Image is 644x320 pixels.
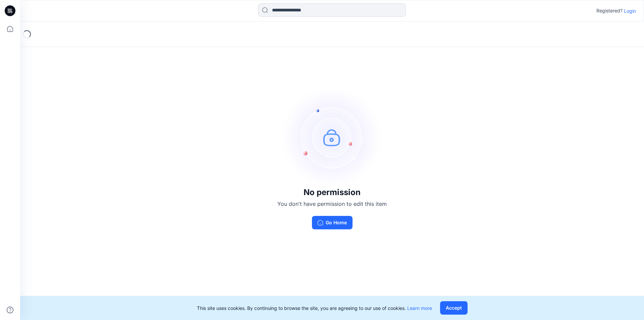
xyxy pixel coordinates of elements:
a: Learn more [407,305,432,311]
button: Go Home [312,216,353,229]
img: no-perm.svg [282,87,382,188]
h3: No permission [277,188,387,197]
button: Accept [440,301,468,315]
p: Login [624,7,636,14]
p: Registered? [596,7,623,15]
p: You don't have permission to edit this item [277,200,387,208]
p: This site uses cookies. By continuing to browse the site, you are agreeing to our use of cookies. [197,305,432,312]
